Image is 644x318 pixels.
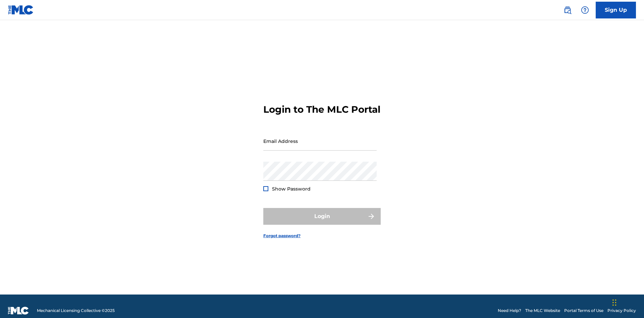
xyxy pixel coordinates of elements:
[607,308,636,314] a: Privacy Policy
[561,3,574,17] a: Public Search
[612,293,616,313] div: Drag
[263,233,301,239] a: Forgot password?
[272,186,311,192] span: Show Password
[37,308,115,314] span: Mechanical Licensing Collective © 2025
[563,6,572,14] img: search
[8,307,29,315] img: logo
[596,2,636,18] a: Sign Up
[564,308,603,314] a: Portal Terms of Use
[8,5,34,15] img: MLC Logo
[578,3,592,17] div: Help
[610,286,644,318] iframe: Chat Widget
[581,6,589,14] img: help
[263,104,380,115] h3: Login to The MLC Portal
[525,308,560,314] a: The MLC Website
[498,308,521,314] a: Need Help?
